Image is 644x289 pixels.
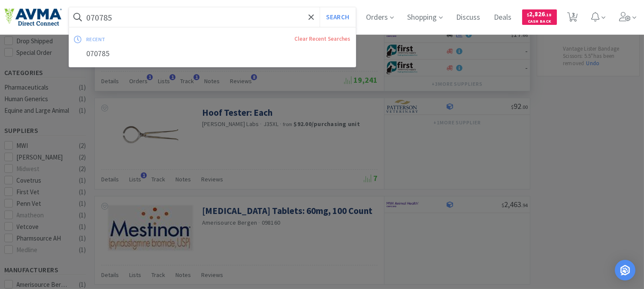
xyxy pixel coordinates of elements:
[522,6,557,29] a: $2,826.18Cash Back
[527,19,552,25] span: Cash Back
[615,260,635,280] div: Open Intercom Messenger
[69,46,356,62] div: 070785
[320,7,355,27] button: Search
[86,33,200,46] div: recent
[564,15,581,22] a: 3
[527,10,552,18] span: 2,826
[453,14,484,21] a: Discuss
[295,35,351,42] a: Clear Recent Searches
[527,12,529,18] span: $
[69,7,356,27] input: Search by item, sku, manufacturer, ingredient, size...
[491,14,515,21] a: Deals
[545,12,552,18] span: . 18
[4,8,62,26] img: e4e33dab9f054f5782a47901c742baa9_102.png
